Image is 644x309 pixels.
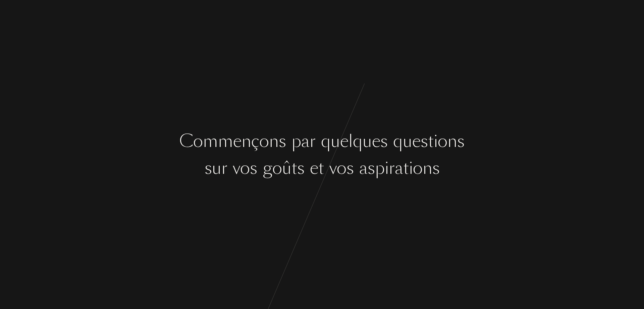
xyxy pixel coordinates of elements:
[193,128,203,154] div: o
[269,128,279,154] div: n
[310,155,318,181] div: e
[421,128,428,154] div: s
[329,155,337,181] div: v
[340,128,348,154] div: e
[434,128,438,154] div: i
[457,128,465,154] div: s
[409,155,413,181] div: i
[331,128,340,154] div: u
[403,128,412,154] div: u
[233,155,240,181] div: v
[291,155,297,181] div: t
[205,155,212,181] div: s
[212,155,221,181] div: u
[395,155,403,181] div: a
[447,128,457,154] div: n
[348,128,353,154] div: l
[413,155,423,181] div: o
[301,128,310,154] div: a
[372,128,380,154] div: e
[428,128,434,154] div: t
[359,155,368,181] div: a
[203,128,218,154] div: m
[321,128,331,154] div: q
[263,155,272,181] div: g
[218,128,233,154] div: m
[385,155,389,181] div: i
[389,155,395,181] div: r
[318,155,324,181] div: t
[423,155,432,181] div: n
[179,128,193,154] div: C
[393,128,403,154] div: q
[346,155,354,181] div: s
[221,155,227,181] div: r
[240,155,250,181] div: o
[233,128,241,154] div: e
[251,128,259,154] div: ç
[375,155,385,181] div: p
[272,155,282,181] div: o
[259,128,269,154] div: o
[297,155,305,181] div: s
[291,128,301,154] div: p
[368,155,375,181] div: s
[380,128,388,154] div: s
[250,155,257,181] div: s
[403,155,409,181] div: t
[353,128,363,154] div: q
[282,155,291,181] div: û
[241,128,251,154] div: n
[432,155,440,181] div: s
[279,128,286,154] div: s
[310,128,316,154] div: r
[438,128,447,154] div: o
[363,128,372,154] div: u
[412,128,421,154] div: e
[337,155,346,181] div: o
